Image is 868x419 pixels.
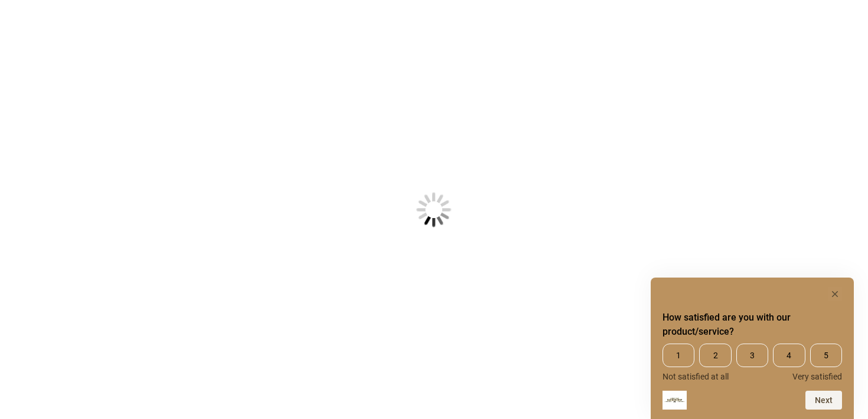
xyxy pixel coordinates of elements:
[663,344,694,367] span: 1
[663,287,842,410] div: How satisfied are you with our product/service? Select an option from 1 to 5, with 1 being Not sa...
[805,391,842,410] button: Next question
[736,344,768,367] span: 3
[663,344,842,381] div: How satisfied are you with our product/service? Select an option from 1 to 5, with 1 being Not sa...
[663,372,729,381] span: Not satisfied at all
[663,311,842,339] h2: How satisfied are you with our product/service? Select an option from 1 to 5, with 1 being Not sa...
[773,344,805,367] span: 4
[358,134,510,285] img: Loading
[828,287,842,301] button: Hide survey
[792,372,842,381] span: Very satisfied
[699,344,731,367] span: 2
[810,344,842,367] span: 5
